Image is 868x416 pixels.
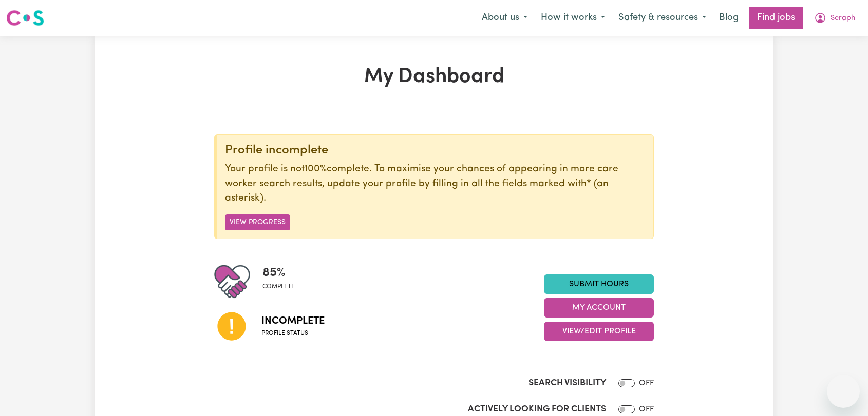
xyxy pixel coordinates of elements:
span: Incomplete [261,313,325,329]
button: How it works [534,7,612,29]
div: Profile completeness: 85% [262,264,303,300]
a: Careseekers logo [6,6,44,30]
span: Profile status [261,329,325,338]
button: View/Edit Profile [544,322,654,341]
h1: My Dashboard [214,65,654,89]
p: Your profile is not complete. To maximise your chances of appearing in more care worker search re... [225,162,645,206]
span: Seraph [831,13,855,24]
div: Profile incomplete [225,143,645,158]
span: OFF [639,405,654,413]
img: Careseekers logo [6,9,44,27]
button: My Account [544,298,654,318]
label: Actively Looking for Clients [468,403,606,416]
span: complete [262,282,295,291]
span: OFF [639,379,654,387]
button: My Account [807,7,862,29]
label: Search Visibility [529,377,606,390]
button: About us [475,7,534,29]
button: Safety & resources [612,7,713,29]
iframe: Button to launch messaging window [827,375,860,408]
a: Submit Hours [544,274,654,294]
span: 85 % [262,264,295,282]
a: Blog [713,7,745,29]
button: View Progress [225,214,290,230]
a: Find jobs [749,7,803,29]
u: 100% [305,164,327,174]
